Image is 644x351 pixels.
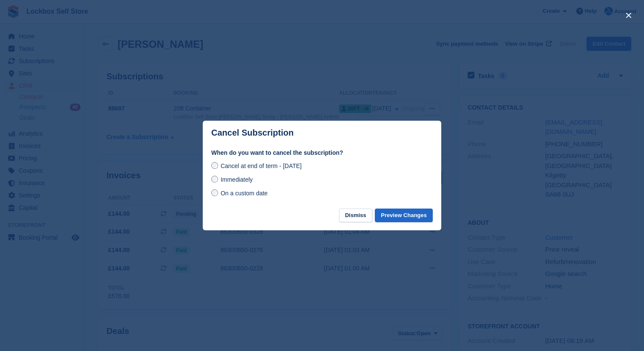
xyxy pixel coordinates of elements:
[622,9,635,22] button: close
[339,209,372,223] button: Dismiss
[221,162,302,169] span: Cancel at end of term - [DATE]
[211,148,433,157] label: When do you want to cancel the subscription?
[221,176,253,183] span: Immediately
[375,209,433,223] button: Preview Changes
[211,189,218,196] input: On a custom date
[221,190,268,197] span: On a custom date
[211,176,218,183] input: Immediately
[211,128,293,138] p: Cancel Subscription
[211,162,218,169] input: Cancel at end of term - [DATE]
